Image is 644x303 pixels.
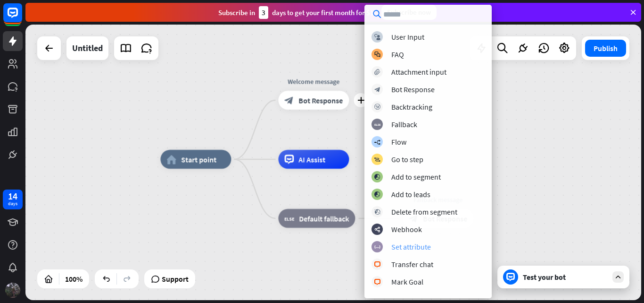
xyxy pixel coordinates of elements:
[299,214,349,223] span: Default fallback
[8,192,17,200] div: 14
[298,155,325,164] span: AI Assist
[374,87,380,93] i: block_bot_response
[218,6,374,19] div: Subscribe in days to get your first month for $1
[374,191,380,198] i: block_add_to_segment
[391,260,433,269] div: Transfer chat
[72,36,103,60] div: Untitled
[391,207,457,216] div: Delete from segment
[8,4,36,32] button: Open LiveChat chat widget
[162,271,189,286] span: Support
[298,95,343,105] span: Bot Response
[391,67,446,77] div: Attachment input
[391,102,432,112] div: Backtracking
[374,139,380,145] i: builder_tree
[391,85,435,94] div: Bot Response
[391,242,431,251] div: Set attribute
[391,120,417,129] div: Fallback
[284,95,294,105] i: block_bot_response
[374,174,380,180] i: block_add_to_segment
[585,40,626,57] button: Publish
[391,32,424,42] div: User Input
[259,6,268,19] div: 3
[374,34,380,40] i: block_user_input
[391,190,430,199] div: Add to leads
[357,97,364,104] i: plus
[374,244,380,250] i: block_set_attribute
[62,271,85,286] div: 100%
[271,77,356,86] div: Welcome message
[374,261,381,268] i: block_livechat
[374,121,380,128] i: block_fallback
[391,172,441,182] div: Add to segment
[391,50,404,59] div: FAQ
[374,104,380,110] i: block_backtracking
[374,69,380,75] i: block_attachment
[374,209,380,215] i: block_delete_from_segment
[374,52,380,58] i: block_faq
[391,137,406,147] div: Flow
[523,272,608,282] div: Test your bot
[391,225,422,234] div: Webhook
[374,226,380,233] i: webhooks
[3,190,23,209] a: 14 days
[181,155,216,164] span: Start point
[8,200,17,207] div: days
[374,156,380,163] i: block_goto
[166,155,176,164] i: home_2
[391,155,423,164] div: Go to step
[374,279,381,285] i: block_livechat
[391,277,423,286] div: Mark Goal
[284,214,294,223] i: block_fallback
